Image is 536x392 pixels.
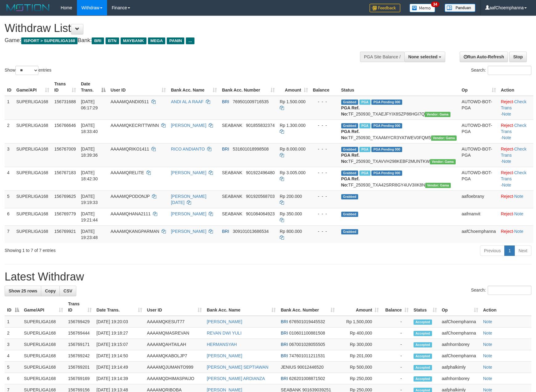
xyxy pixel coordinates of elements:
a: REVAN DWI YULI [207,331,242,335]
td: 1 [5,96,14,120]
td: AUTOWD-BOT-PGA [459,167,498,190]
span: SEABANK [222,211,242,216]
a: Previous [480,245,505,256]
a: Note [483,342,492,347]
span: BRI [222,99,229,104]
td: 156769201 [66,362,94,373]
span: AAAAMQKANGPARMAN [110,229,159,234]
input: Search: [488,66,531,75]
span: Rp 1.500.000 [280,99,306,104]
td: TF_250930_TXAVVH298KEBF2MUNTKW [339,143,459,167]
select: Showentries [15,66,38,75]
th: Status: activate to sort column ascending [411,298,439,316]
span: Copy [45,288,56,293]
a: Note [502,159,511,164]
div: - - - [313,193,336,199]
th: Action [481,298,531,316]
a: Next [514,245,531,256]
td: 6 [5,373,22,384]
a: Note [483,353,492,358]
td: 2 [5,327,22,339]
th: ID [5,78,14,96]
span: Rp 1.300.000 [280,123,306,128]
div: PGA Site Balance / [360,52,404,62]
td: 5 [5,362,22,373]
div: - - - [313,211,336,217]
td: SUPERLIGA168 [22,350,66,362]
td: · [498,190,533,208]
td: SUPERLIGA168 [22,316,66,327]
td: 7 [5,225,14,243]
th: Balance [310,78,339,96]
a: Reject [501,211,513,216]
b: PGA Ref. No: [341,153,360,164]
span: Copy 769501009716535 to clipboard [233,99,269,104]
th: Game/API: activate to sort column ascending [22,298,66,316]
td: AAAAMQMASREVAN [145,327,204,339]
span: Vendor URL: https://trx31.1velocity.biz [430,159,456,164]
span: Vendor URL: https://trx31.1velocity.biz [431,135,457,141]
a: ANDI AL A RAAF [171,99,203,104]
span: PGA Pending [371,147,402,152]
td: SUPERLIGA168 [22,373,66,384]
span: MEGA [148,37,166,44]
div: - - - [313,99,336,105]
th: Bank Acc. Number: activate to sort column ascending [278,298,337,316]
img: Feedback.jpg [370,4,400,12]
a: Note [483,331,492,335]
td: [DATE] 19:20:03 [94,316,145,327]
td: 156769242 [66,350,94,362]
td: SUPERLIGA168 [22,362,66,373]
span: BRI [281,353,288,358]
div: - - - [313,228,336,234]
span: BRI [281,376,288,381]
a: [PERSON_NAME] [171,211,206,216]
span: Marked by aafheankoy [359,171,370,176]
a: [PERSON_NAME][DATE] [171,194,206,205]
td: Rp 1,500,000 [337,316,381,327]
span: Copy 309101013686534 to clipboard [233,229,269,234]
div: - - - [313,170,336,176]
td: aafChoemphanna [439,350,481,362]
td: SUPERLIGA168 [14,96,52,120]
span: Grabbed [341,100,358,105]
span: Rp 800.000 [280,229,302,234]
span: Copy 010601100881508 to clipboard [289,331,325,335]
td: [DATE] 19:14:49 [94,362,145,373]
td: SUPERLIGA168 [22,339,66,350]
span: BRI [281,319,288,324]
span: [DATE] 06:17:29 [81,99,98,110]
td: aafnhornborey [439,373,481,384]
span: BRI [222,147,229,151]
span: 156766646 [54,123,76,128]
a: HERMANSYAH [207,342,237,347]
button: None selected [404,52,445,62]
span: SEABANK [222,194,242,199]
td: SUPERLIGA168 [14,225,52,243]
span: Copy 901920568703 to clipboard [246,194,274,199]
td: AAAAMQKABOLJP7 [145,350,204,362]
th: Amount: activate to sort column ascending [277,78,310,96]
span: Grabbed [341,123,358,128]
span: Rp 350.000 [280,211,302,216]
td: AAAAMQJUMANTO999 [145,362,204,373]
a: Reject [501,147,513,151]
th: Date Trans.: activate to sort column descending [78,78,108,96]
a: CSV [59,286,76,296]
a: Check Trans [501,99,526,110]
span: AAAAMQKECRITTWINN [110,123,159,128]
span: Marked by aafromsomean [359,100,370,105]
td: AUTOWD-BOT-PGA [459,120,498,143]
a: Check Trans [501,123,526,134]
a: Note [514,211,523,216]
td: AAAAMQDHIMASPAIJO [145,373,204,384]
span: Copy 90012446520 to clipboard [297,365,324,370]
a: Reject [501,99,513,104]
span: PANIN [167,37,184,44]
span: [DATE] 19:21:44 [81,211,98,222]
td: SUPERLIGA168 [14,190,52,208]
span: Grabbed [341,212,358,217]
td: AUTOWD-BOT-PGA [459,96,498,120]
td: 156769429 [66,316,94,327]
td: 4 [5,167,14,190]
